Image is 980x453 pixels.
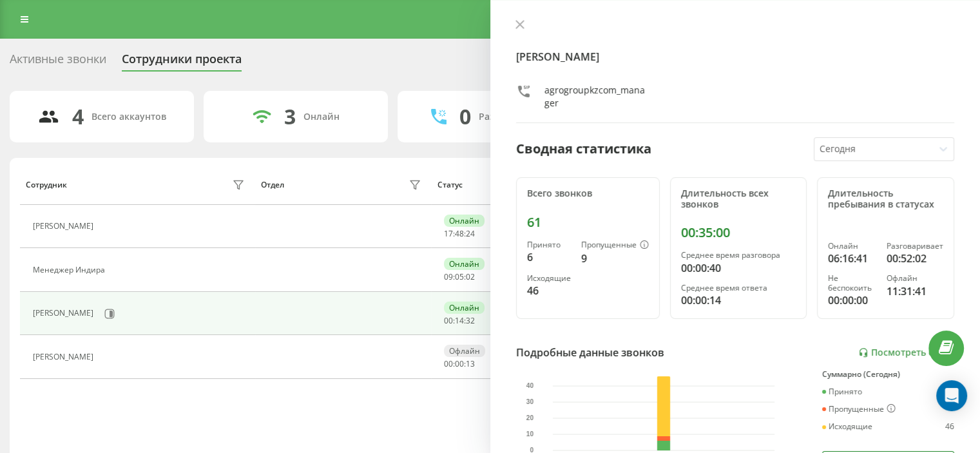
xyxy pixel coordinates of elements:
[526,430,533,438] text: 10
[822,370,954,379] div: Суммарно (Сегодня)
[887,284,943,299] div: 11:31:41
[444,258,485,270] div: Онлайн
[444,315,453,326] span: 00
[122,52,242,72] div: Сотрудники проекта
[681,251,796,260] div: Среднее время разговора
[581,251,649,266] div: 9
[466,358,475,369] span: 13
[544,84,645,110] div: agrogroupkzcom_manager
[887,274,943,283] div: Офлайн
[303,111,340,122] div: Онлайн
[33,352,97,361] div: [PERSON_NAME]
[10,52,106,72] div: Активные звонки
[527,283,571,298] div: 46
[444,228,453,239] span: 17
[527,240,571,249] div: Принято
[444,273,475,282] div: : :
[91,111,166,122] div: Всего аккаунтов
[822,387,862,396] div: Принято
[33,222,97,231] div: [PERSON_NAME]
[887,251,943,266] div: 00:52:02
[284,104,296,129] div: 3
[455,315,464,326] span: 14
[527,188,649,199] div: Всего звонков
[466,228,475,239] span: 24
[527,274,571,283] div: Исходящие
[455,271,464,282] span: 05
[828,293,876,308] div: 00:00:00
[936,380,967,411] div: Open Intercom Messenger
[444,302,485,314] div: Онлайн
[26,180,67,189] div: Сотрудник
[72,104,84,129] div: 4
[444,360,475,369] div: : :
[526,414,533,421] text: 20
[681,188,796,210] div: Длительность всех звонков
[33,309,97,318] div: [PERSON_NAME]
[526,398,533,405] text: 30
[681,284,796,293] div: Среднее время ответа
[828,242,876,251] div: Онлайн
[444,358,453,369] span: 00
[527,249,571,265] div: 6
[516,139,651,159] div: Сводная статистика
[466,271,475,282] span: 02
[444,345,485,357] div: Офлайн
[828,188,943,210] div: Длительность пребывания в статусах
[479,111,549,122] div: Разговаривают
[581,240,649,251] div: Пропущенные
[444,316,475,325] div: : :
[459,104,471,129] div: 0
[681,293,796,308] div: 00:00:14
[681,260,796,276] div: 00:00:40
[516,345,664,360] div: Подробные данные звонков
[444,271,453,282] span: 09
[261,180,284,189] div: Отдел
[444,215,485,227] div: Онлайн
[828,274,876,293] div: Не беспокоить
[516,49,955,64] h4: [PERSON_NAME]
[437,180,463,189] div: Статус
[455,228,464,239] span: 48
[526,382,533,389] text: 40
[858,347,954,358] a: Посмотреть отчет
[33,265,108,275] div: Менеджер Индира
[455,358,464,369] span: 00
[822,404,896,414] div: Пропущенные
[828,251,876,266] div: 06:16:41
[444,229,475,238] div: : :
[681,225,796,240] div: 00:35:00
[945,422,954,431] div: 46
[887,242,943,251] div: Разговаривает
[822,422,872,431] div: Исходящие
[466,315,475,326] span: 32
[527,215,649,230] div: 61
